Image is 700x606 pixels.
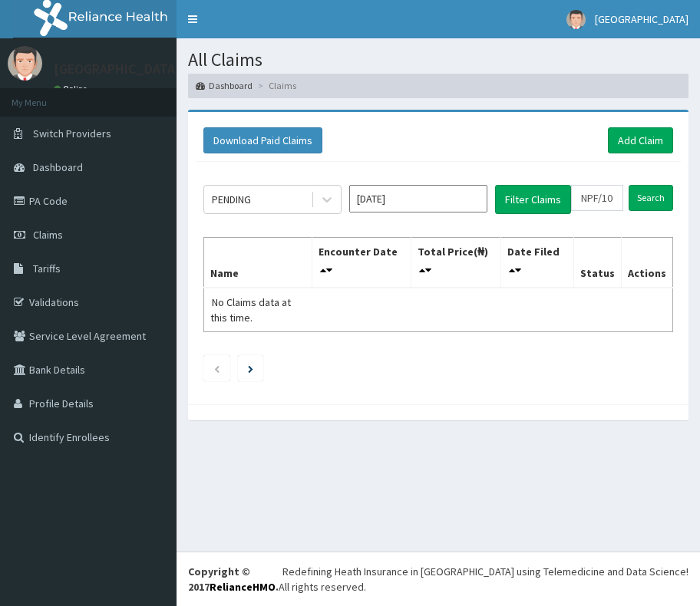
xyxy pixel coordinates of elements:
button: Filter Claims [495,185,571,214]
th: Name [204,237,312,288]
th: Total Price(₦) [411,237,501,288]
a: RelianceHMO [210,580,276,594]
img: User Image [566,10,586,29]
span: Dashboard [33,160,83,174]
p: [GEOGRAPHIC_DATA] [54,62,180,76]
img: User Image [8,46,42,81]
input: Select Month and Year [349,185,487,212]
a: Previous page [213,361,220,375]
a: Add Claim [608,127,673,153]
a: Next page [248,361,253,375]
th: Status [573,237,621,288]
h1: All Claims [188,50,688,70]
span: [GEOGRAPHIC_DATA] [595,12,688,26]
th: Actions [621,237,672,288]
th: Encounter Date [312,237,411,288]
span: No Claims data at this time. [210,295,291,324]
div: Redefining Heath Insurance in [GEOGRAPHIC_DATA] using Telemedicine and Data Science! [282,564,688,579]
span: Switch Providers [33,127,111,140]
span: Claims [33,228,63,242]
input: Search by HMO ID [571,185,623,211]
button: Download Paid Claims [203,127,322,153]
a: Dashboard [196,79,253,92]
a: Online [54,84,91,94]
footer: All rights reserved. [177,552,700,606]
input: Search [629,185,673,211]
strong: Copyright © 2017 . [188,565,279,594]
th: Date Filed [501,237,574,288]
div: PENDING [212,192,251,207]
span: Tariffs [33,262,61,275]
li: Claims [254,79,296,92]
